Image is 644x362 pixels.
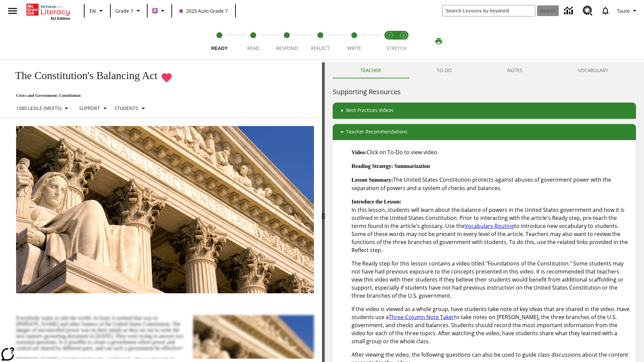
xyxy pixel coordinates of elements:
div: Teacher Recommendations [333,124,636,140]
p: If the video is viewed as a whole group, have students take note of key ideas that are shared in ... [352,305,631,345]
a: Data Center [560,2,579,20]
div: Best Practices Videos [333,103,636,119]
button: Select Lexile, 1080 Lexile (Meets) [13,102,73,114]
h1: The Constitution's Balancing Act [8,69,157,82]
span: Ready [211,46,228,51]
button: NOTES [480,62,551,78]
button: Read step 2 of 5 [233,23,272,60]
button: Respond step 3 of 5 [267,23,306,60]
p: Click on To-Do to view video. [352,148,631,157]
span: STRETCH [386,45,407,51]
button: Scaffolds, Support [76,102,112,114]
button: Teacher [333,62,409,78]
img: The U.S. Supreme Court Building displays the phrase, "Equal Justice Under Law." [16,126,314,294]
button: VOCABULARY [550,62,636,78]
strong: Introduce the Lesson: [352,199,401,204]
span: Read [247,45,259,51]
input: search field [442,5,535,16]
a: Vocabulary Routine [465,222,514,230]
p: Support [79,105,100,112]
button: Open side menu [3,1,22,21]
button: Boost Class color is purple. Change class color [150,5,169,17]
text: 1 [389,33,390,38]
span: NJ Edition [51,16,70,20]
strong: Lesson Summary: [352,177,393,183]
span: Grade 7 [115,7,133,14]
text: 2 [403,33,405,38]
strong: Video: [352,149,367,155]
button: Print [428,35,449,47]
strong: Reading Strategy: [352,163,393,169]
div: Instructional Panel Tabs [333,62,636,78]
a: Three-Column Note Taker [389,313,454,321]
button: Stretch Read step 1 of 2 [380,23,399,60]
button: Reflect step 4 of 5 [301,23,340,60]
span: B [153,6,157,15]
div: Press Enter or Spacebar and then press right and left arrow keys to move the slider [322,62,325,362]
p: Teacher Recommendations [346,128,408,136]
button: Grade: Grade 7, Select a grade [113,5,145,17]
p: Civics and Government: Constitution [8,93,173,98]
button: Write step 5 of 5 [335,23,374,60]
button: TO-DO [409,62,480,78]
span: Respond [276,45,298,51]
div: activity [325,62,644,362]
p: In this lesson, students will learn about the balance of powers in the United States government a... [352,197,631,254]
button: Select Student [112,102,150,114]
a: Notifications [597,2,614,19]
button: Ready step 1 of 5 [200,23,239,60]
span: Tauto [617,7,630,14]
span: Reflect [311,45,330,51]
p: Students [114,105,138,112]
h6: Supporting Resources [333,86,636,97]
p: The United States Constitution protects against abuses of government power with the separation of... [352,176,631,192]
button: Language: EN, Select a language [87,5,108,17]
p: Best Practices Videos [346,107,393,115]
div: Home [26,2,70,20]
span: 2025 Auto Grade 7 [179,7,228,14]
button: Stretch Respond step 2 of 2 [394,23,413,60]
a: Resource Center, Will open in new tab [579,2,597,20]
p: 1080 Lexile (Meets) [16,105,61,112]
p: The Ready step for this lesson contains a video titled "Foundations of the Constitution." Some st... [352,259,631,300]
button: Profile/Settings [614,5,641,17]
button: Remove from Favorites - The Constitution's Balancing Act [161,72,173,83]
span: EN [90,7,96,14]
strong: Summarization [394,163,430,169]
span: Write [347,45,361,51]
